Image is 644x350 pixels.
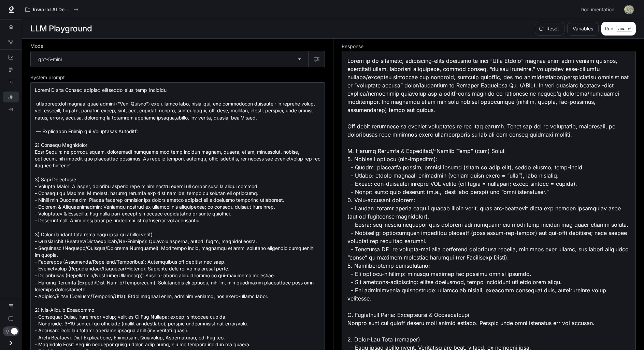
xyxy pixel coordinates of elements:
[342,44,636,49] h5: Response
[3,301,19,312] a: Documentation
[601,22,636,36] button: RunCTRL +⏎
[622,3,636,16] button: User avatar
[3,76,19,87] a: Logs
[3,336,18,350] button: Open drawer
[616,26,632,32] p: ⏎
[22,3,82,16] button: All workspaces
[30,75,65,80] p: System prompt
[11,327,18,335] span: Dark mode toggle
[33,7,71,13] p: Inworld AI Demos
[618,27,628,31] p: CTRL +
[30,44,44,48] p: Model
[3,52,19,63] a: Dashboards
[567,22,599,36] button: Variables
[3,92,19,102] a: LLM Playground
[535,22,564,36] button: Reset
[3,37,19,47] a: Graph Registry
[581,5,614,14] span: Documentation
[624,5,634,14] img: User avatar
[3,313,19,324] a: Feedback
[3,22,19,32] a: Overview
[3,104,19,115] a: TTS Playground
[30,22,92,36] h1: LLM Playground
[578,3,619,16] a: Documentation
[38,56,62,63] p: gpt-5-mini
[31,51,308,67] div: gpt-5-mini
[3,64,19,75] a: Traces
